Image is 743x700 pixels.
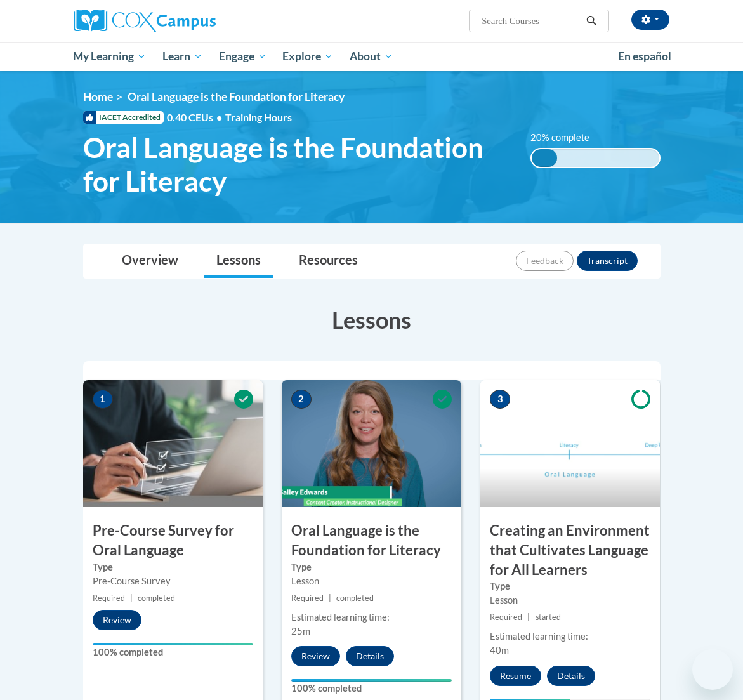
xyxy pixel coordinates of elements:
[490,390,510,409] span: 3
[291,679,452,682] div: Your progress
[93,610,141,630] button: Review
[618,50,671,63] span: En español
[291,611,452,624] div: Estimated learning time:
[291,646,340,666] button: Review
[83,380,263,507] img: Course Image
[216,111,222,123] span: •
[490,612,522,622] span: Required
[336,593,374,603] span: completed
[291,390,312,409] span: 2
[692,649,733,690] iframe: Button to launch messaging window
[577,251,638,271] button: Transcript
[93,390,113,409] span: 1
[547,666,595,686] button: Details
[490,666,541,686] button: Resume
[582,13,601,29] button: Search
[274,42,341,71] a: Explore
[291,593,324,603] span: Required
[154,42,211,71] a: Learn
[128,90,345,103] span: Oral Language is the Foundation for Literacy
[480,13,582,29] input: Search Courses
[73,49,146,64] span: My Learning
[211,42,275,71] a: Engage
[83,90,113,103] a: Home
[204,244,273,278] a: Lessons
[167,110,225,124] span: 0.40 CEUs
[532,149,557,167] div: 20% complete
[490,593,650,607] div: Lesson
[286,244,371,278] a: Resources
[219,49,266,64] span: Engage
[282,380,461,507] img: Course Image
[291,560,452,574] label: Type
[138,593,175,603] span: completed
[83,131,511,198] span: Oral Language is the Foundation for Literacy
[527,612,530,622] span: |
[480,380,660,507] img: Course Image
[530,131,603,145] label: 20% complete
[282,49,333,64] span: Explore
[74,10,216,32] img: Cox Campus
[631,10,669,30] button: Account Settings
[93,643,253,645] div: Your progress
[64,42,680,71] div: Main menu
[83,521,263,560] h3: Pre-Course Survey for Oral Language
[93,560,253,574] label: Type
[341,42,401,71] a: About
[93,593,125,603] span: Required
[65,42,155,71] a: My Learning
[162,49,202,64] span: Learn
[83,111,164,124] span: IACET Accredited
[282,521,461,560] h3: Oral Language is the Foundation for Literacy
[536,612,561,622] span: started
[490,579,650,593] label: Type
[130,593,133,603] span: |
[480,521,660,579] h3: Creating an Environment that Cultivates Language for All Learners
[291,682,452,696] label: 100% completed
[610,43,680,70] a: En español
[516,251,574,271] button: Feedback
[74,10,260,32] a: Cox Campus
[225,111,292,123] span: Training Hours
[109,244,191,278] a: Overview
[350,49,393,64] span: About
[490,630,650,644] div: Estimated learning time:
[83,304,661,336] h3: Lessons
[346,646,394,666] button: Details
[291,574,452,588] div: Lesson
[329,593,331,603] span: |
[490,645,509,656] span: 40m
[93,645,253,659] label: 100% completed
[93,574,253,588] div: Pre-Course Survey
[291,626,310,637] span: 25m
